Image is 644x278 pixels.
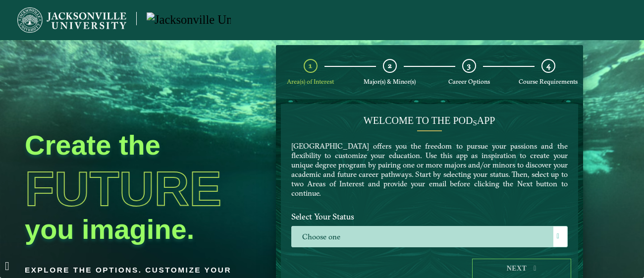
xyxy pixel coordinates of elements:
span: Course Requirements [519,78,578,85]
span: 3 [467,61,471,70]
h2: Create the [25,129,252,161]
label: Select Your Status [284,208,575,226]
img: Jacksonville University logo [147,12,231,28]
span: 4 [546,61,550,70]
h1: Future [25,165,252,213]
span: 1 [309,61,312,70]
h4: Welcome to the POD app [291,114,568,126]
h2: you imagine. [25,213,252,245]
span: Major(s) & Minor(s) [364,78,416,85]
sub: s [473,119,477,127]
img: Jacksonville University logo [17,7,126,33]
p: [GEOGRAPHIC_DATA] offers you the freedom to pursue your passions and the flexibility to customize... [291,141,568,198]
span: Career Options [448,78,490,85]
span: 2 [388,61,392,70]
span: Area(s) of Interest [287,78,334,85]
label: Choose one [292,226,567,248]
